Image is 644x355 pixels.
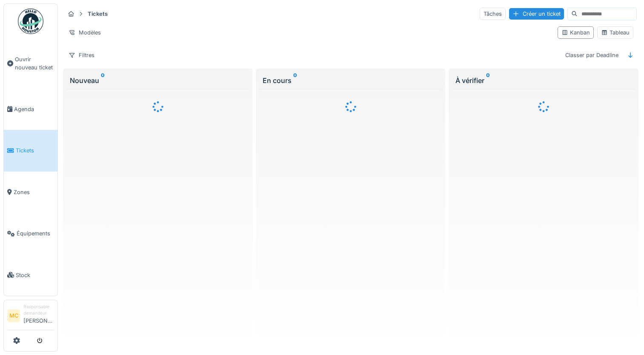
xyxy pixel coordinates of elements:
sup: 0 [101,75,105,86]
a: Ouvrir nouveau ticket [4,39,57,89]
sup: 0 [486,75,490,86]
span: Agenda [14,105,54,113]
img: Badge_color-CXgf-gQk.svg [18,9,43,34]
div: Tâches [480,8,506,20]
div: Responsable demandeur [23,303,54,317]
span: Tickets [16,146,54,155]
a: Équipements [4,213,57,254]
span: Stock [16,271,54,279]
div: Filtres [65,49,98,61]
a: Zones [4,172,57,213]
span: Équipements [17,229,54,238]
li: MC [7,309,20,322]
strong: Tickets [84,10,111,18]
div: Créer un ticket [509,8,564,20]
a: Agenda [4,89,57,130]
div: En cours [263,75,438,86]
div: Kanban [561,29,590,37]
span: Zones [14,188,54,196]
div: Modèles [65,26,105,39]
sup: 0 [293,75,297,86]
span: Ouvrir nouveau ticket [15,55,54,72]
div: Nouveau [70,75,246,86]
div: Tableau [601,29,630,37]
div: Classer par Deadline [561,49,622,61]
a: MC Responsable demandeur[PERSON_NAME] [7,303,54,330]
a: Stock [4,254,57,295]
li: [PERSON_NAME] [23,303,54,328]
a: Tickets [4,130,57,171]
div: À vérifier [455,75,631,86]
